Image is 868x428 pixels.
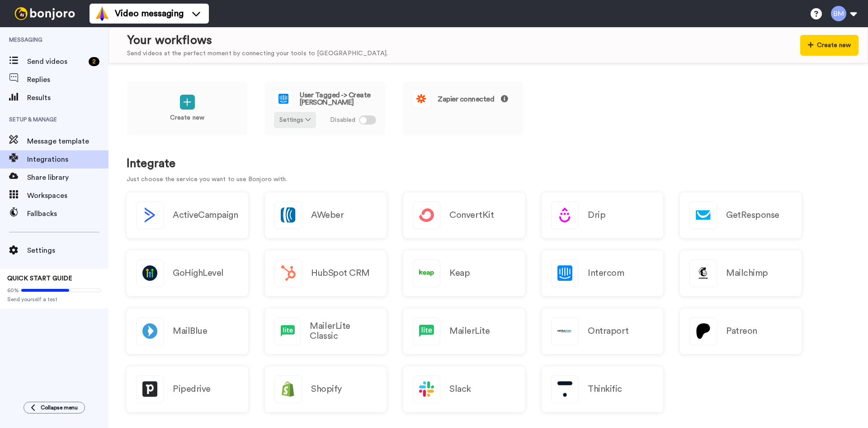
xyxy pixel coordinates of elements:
[265,192,387,238] a: AWeber
[265,366,387,412] a: Shopify
[690,318,717,345] img: logo_patreon.svg
[310,321,377,341] h2: MailerLite Classic
[127,82,248,136] a: Create new
[7,296,101,303] span: Send yourself a test
[27,208,108,219] span: Fallbacks
[127,250,248,296] a: GoHighLevel
[726,210,779,220] h2: GetResponse
[542,250,663,296] a: Intercom
[300,91,376,106] span: User Tagged -> Create [PERSON_NAME]
[690,260,717,287] img: logo_mailchimp.svg
[127,157,850,170] h1: Integrate
[275,376,302,403] img: logo_shopify.svg
[127,192,248,238] button: ActiveCampaign
[542,192,663,238] a: Drip
[588,268,624,278] h2: Intercom
[27,136,108,147] span: Message template
[274,112,316,128] button: Settings
[275,318,300,345] img: logo_mailerlite.svg
[137,202,163,229] img: logo_activecampaign.svg
[690,202,717,229] img: logo_getresponse.svg
[41,404,78,411] span: Collapse menu
[170,113,204,123] p: Create new
[403,308,525,354] a: MailerLite
[265,308,387,354] a: MailerLite Classic
[403,366,525,412] a: Slack
[264,82,386,136] a: User Tagged -> Create [PERSON_NAME]Settings Disabled
[403,192,525,238] a: ConvertKit
[27,74,108,85] span: Replies
[552,202,578,229] img: logo_drip.svg
[330,115,355,125] span: Disabled
[311,210,344,220] h2: AWeber
[449,268,470,278] h2: Keap
[449,326,490,336] h2: MailerLite
[137,260,163,287] img: logo_gohighlevel.png
[11,7,79,20] img: bj-logo-header-white.svg
[274,90,292,108] img: logo_intercom.svg
[402,82,524,136] a: Zapier connected
[412,90,430,108] img: logo_zapier.svg
[127,49,388,58] div: Send videos at the perfect moment by connecting your tools to [GEOGRAPHIC_DATA].
[588,384,622,394] h2: Thinkific
[173,268,224,278] h2: GoHighLevel
[7,287,19,294] span: 60%
[542,308,663,354] a: Ontraport
[137,376,163,403] img: logo_pipedrive.png
[311,384,342,394] h2: Shopify
[552,318,578,345] img: logo_ontraport.svg
[800,35,859,56] button: Create new
[413,260,440,287] img: logo_keap.svg
[89,57,99,66] div: 2
[449,384,471,394] h2: Slack
[137,318,163,345] img: logo_mailblue.png
[403,250,525,296] a: Keap
[24,402,85,414] button: Collapse menu
[275,202,302,229] img: logo_aweber.svg
[127,308,248,354] a: MailBlue
[680,308,802,354] a: Patreon
[552,376,578,403] img: logo_thinkific.svg
[588,326,629,336] h2: Ontraport
[311,268,370,278] h2: HubSpot CRM
[680,250,802,296] a: Mailchimp
[413,376,440,403] img: logo_slack.svg
[27,154,108,165] span: Integrations
[413,202,440,229] img: logo_convertkit.svg
[438,95,508,103] span: Zapier connected
[173,210,238,220] h2: ActiveCampaign
[542,366,663,412] a: Thinkific
[726,268,768,278] h2: Mailchimp
[27,92,108,103] span: Results
[413,318,440,345] img: logo_mailerlite.svg
[275,260,302,287] img: logo_hubspot.svg
[127,366,248,412] a: Pipedrive
[27,172,108,183] span: Share library
[588,210,605,220] h2: Drip
[265,250,387,296] a: HubSpot CRM
[127,175,850,184] p: Just choose the service you want to use Bonjoro with.
[127,32,388,49] div: Your workflows
[115,7,184,20] span: Video messaging
[449,210,494,220] h2: ConvertKit
[95,6,109,21] img: vm-color.svg
[27,190,108,201] span: Workspaces
[27,56,85,67] span: Send videos
[726,326,757,336] h2: Patreon
[27,245,108,256] span: Settings
[173,326,207,336] h2: MailBlue
[7,275,72,282] span: QUICK START GUIDE
[173,384,211,394] h2: Pipedrive
[552,260,578,287] img: logo_intercom.svg
[680,192,802,238] a: GetResponse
